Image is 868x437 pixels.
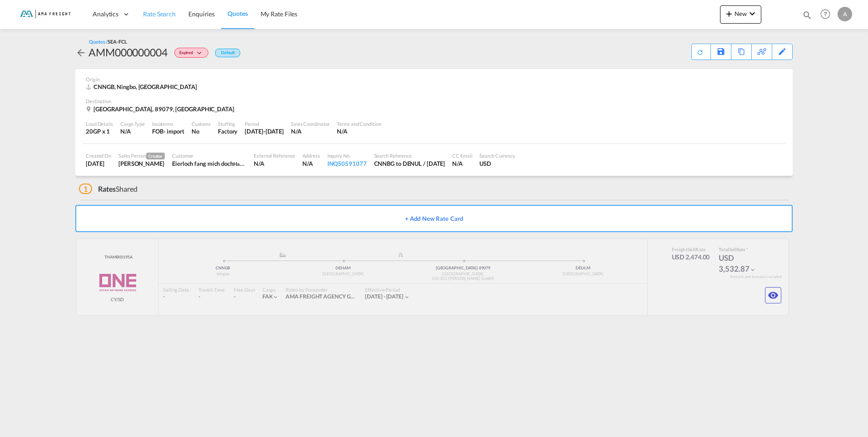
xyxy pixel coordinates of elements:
span: Rates [98,184,116,193]
div: A [838,7,852,21]
div: Default [215,49,240,57]
div: Period [245,120,284,127]
div: AMM000000004 [89,45,168,60]
div: Save As Template [711,44,731,60]
div: No [192,127,211,135]
span: 1 [79,184,92,194]
div: icon-magnify [802,10,812,24]
md-icon: icon-arrow-left [75,47,86,58]
div: INQ50591077 [327,159,367,168]
div: Help [818,6,838,23]
div: Shared [79,184,138,194]
div: N/A [120,127,145,135]
div: Address [302,152,320,159]
md-icon: icon-plus 400-fg [724,8,735,19]
div: Eierloch fang mich doch [172,159,247,168]
md-icon: icon-refresh [695,47,705,57]
div: Incoterms [152,120,184,127]
button: icon-plus 400-fgNewicon-chevron-down [720,5,761,24]
div: Customer [172,152,247,159]
span: Creator [146,153,165,159]
div: Destination [86,98,782,104]
span: Expired [179,50,195,59]
div: 8 Oct 2024 [86,159,111,168]
div: Sales Person [118,152,165,159]
div: - import [163,127,184,135]
div: Sales Coordinator [291,120,330,127]
div: Cargo Type [120,120,145,127]
img: f843cad07f0a11efa29f0335918cc2fb.png [14,4,75,25]
div: Stuffing [218,120,237,127]
span: Help [818,6,833,22]
div: 20GP x 1 [86,127,113,135]
div: Axel Strege [118,159,165,168]
span: Haus 2 [233,160,248,167]
div: Change Status Here [168,45,211,60]
div: N/A [254,159,295,168]
span: Enquiries [188,10,215,18]
div: USD [479,159,515,168]
div: Quote PDF is not available at this time [696,44,706,56]
md-icon: icon-eye [768,290,779,301]
span: New [724,10,758,17]
div: icon-arrow-left [75,45,89,60]
div: N/A [452,159,472,168]
span: Analytics [93,10,118,19]
div: Search Reference [374,152,445,159]
button: icon-eye [765,287,781,303]
span: Rate Search [143,10,176,18]
div: Change Status Here [174,48,208,58]
span: My Rate Files [261,10,298,18]
span: Quotes [227,10,247,17]
div: Load Details [86,120,113,127]
div: Search Currency [479,152,515,159]
div: Quotes /SEA-FCL [89,38,127,45]
div: External Reference [254,152,295,159]
div: Created On [86,152,111,159]
div: Terms and Condition [337,120,381,127]
div: Customs [192,120,211,127]
md-icon: icon-magnify [802,10,812,20]
div: Ulm, 89079, Germany [86,105,237,113]
div: N/A [337,127,381,135]
div: CNNGB, Ningbo, Asia Pacific [86,83,199,91]
span: SEA-FCL [108,39,127,45]
div: N/A [291,127,330,135]
div: Inquiry No. [327,152,367,159]
button: + Add New Rate Card [75,205,793,232]
md-icon: icon-chevron-down [747,8,758,19]
div: FOB [152,127,163,135]
md-icon: icon-chevron-down [195,51,206,56]
div: CNNBG to DENUL / 13 Oct 2024 [374,159,445,168]
div: 15 Oct 2024 [245,127,284,135]
div: Origin [86,76,782,83]
div: Factory Stuffing [218,127,237,135]
div: N/A [302,159,320,168]
span: CNNGB, Ningbo, [GEOGRAPHIC_DATA] [94,83,197,90]
div: CC Email [452,152,472,159]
